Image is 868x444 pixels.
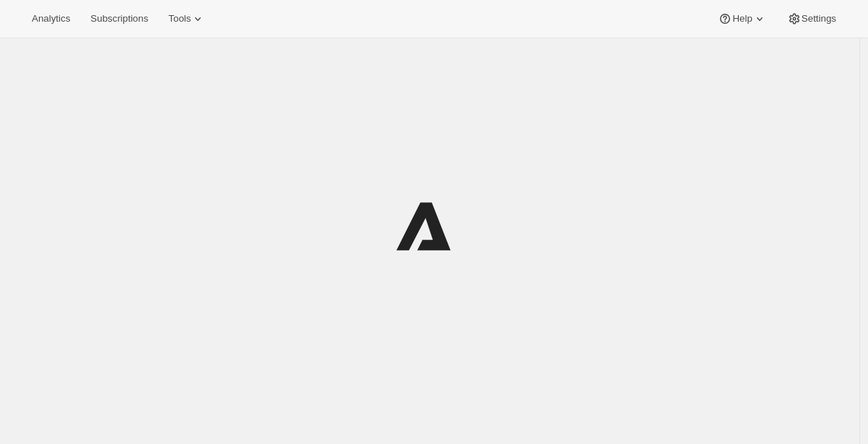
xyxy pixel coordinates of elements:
[778,9,845,29] button: Settings
[160,9,214,29] button: Tools
[32,13,70,25] span: Analytics
[23,9,79,29] button: Analytics
[732,13,752,25] span: Help
[709,9,775,29] button: Help
[82,9,157,29] button: Subscriptions
[90,13,148,25] span: Subscriptions
[802,13,836,25] span: Settings
[168,13,191,25] span: Tools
